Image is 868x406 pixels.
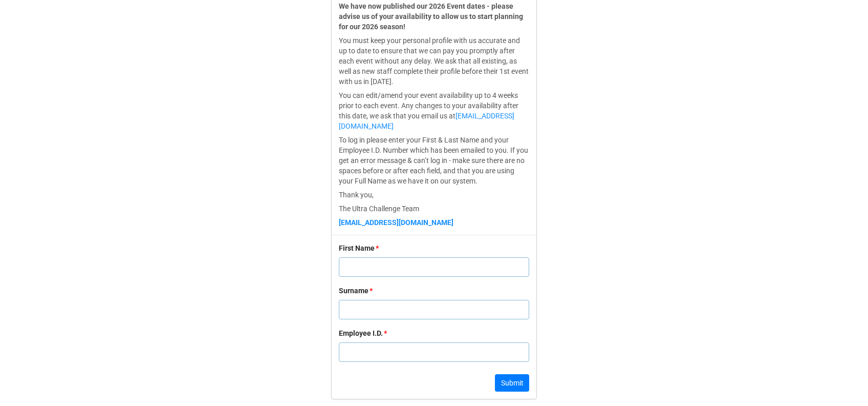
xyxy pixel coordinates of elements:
button: Submit [495,374,529,392]
a: [EMAIL_ADDRESS][DOMAIN_NAME] [339,218,453,227]
strong: We have now published our 2026 Event dates - please advise us of your availability to allow us to... [339,2,523,31]
p: The Ultra Challenge Team [339,204,529,214]
p: You can edit/amend your event availability up to 4 weeks prior to each event. Any changes to your... [339,90,529,131]
p: You must keep your personal profile with us accurate and up to date to ensure that we can pay you... [339,35,529,87]
div: Employee I.D. [339,328,383,339]
div: Surname [339,285,368,296]
p: To log in please enter your First & Last Name and your Employee I.D. Number which has been emaile... [339,135,529,186]
div: First Name [339,242,375,254]
p: Thank you, [339,190,529,200]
